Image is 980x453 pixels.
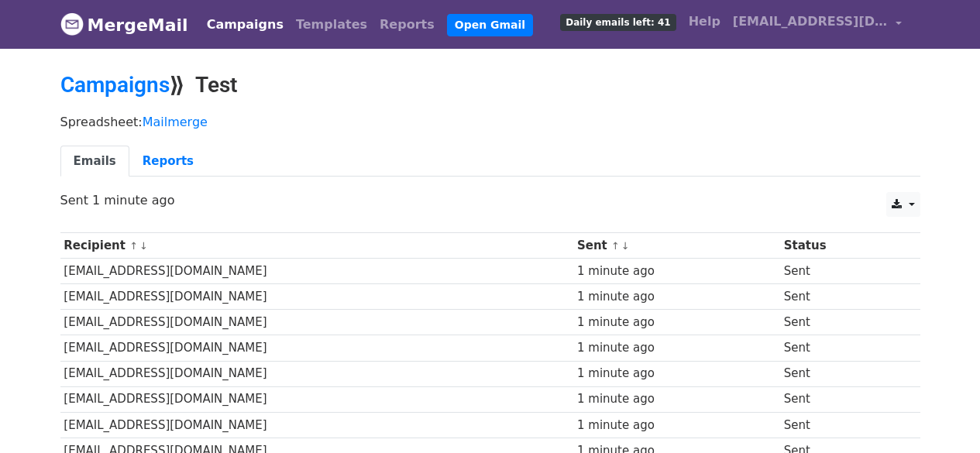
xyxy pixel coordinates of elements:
a: Campaigns [60,72,170,98]
div: 1 minute ago [577,288,776,306]
a: MergeMail [60,9,188,41]
td: Sent [780,335,902,361]
td: Sent [780,361,902,386]
div: 1 minute ago [577,365,776,383]
td: Sent [780,284,902,310]
a: Reports [373,9,441,40]
div: 1 minute ago [577,314,776,331]
a: ↓ [621,240,630,252]
td: [EMAIL_ADDRESS][DOMAIN_NAME] [60,259,574,284]
a: [EMAIL_ADDRESS][DOMAIN_NAME] [727,6,908,43]
th: Sent [573,233,780,259]
a: Campaigns [201,9,290,40]
td: [EMAIL_ADDRESS][DOMAIN_NAME] [60,335,574,361]
span: Daily emails left: 41 [560,14,676,31]
img: MergeMail logo [60,12,84,36]
td: Sent [780,386,902,412]
th: Recipient [60,233,574,259]
td: Sent [780,412,902,438]
p: Sent 1 minute ago [60,192,920,208]
div: 1 minute ago [577,417,776,434]
div: 1 minute ago [577,390,776,408]
td: [EMAIL_ADDRESS][DOMAIN_NAME] [60,386,574,412]
td: [EMAIL_ADDRESS][DOMAIN_NAME] [60,310,574,335]
div: 1 minute ago [577,339,776,357]
a: Emails [60,146,129,177]
a: Reports [129,146,207,177]
a: Templates [290,9,373,40]
a: Daily emails left: 41 [554,6,682,37]
th: Status [780,233,902,259]
a: Mailmerge [143,115,208,129]
td: [EMAIL_ADDRESS][DOMAIN_NAME] [60,284,574,310]
td: Sent [780,310,902,335]
h2: ⟫ Test [60,72,920,98]
td: Sent [780,259,902,284]
td: [EMAIL_ADDRESS][DOMAIN_NAME] [60,412,574,438]
span: [EMAIL_ADDRESS][DOMAIN_NAME] [733,12,888,31]
a: Open Gmail [447,14,533,36]
div: 1 minute ago [577,263,776,280]
a: ↑ [129,240,138,252]
a: Help [683,6,727,37]
p: Spreadsheet: [60,114,920,130]
a: ↓ [139,240,148,252]
td: [EMAIL_ADDRESS][DOMAIN_NAME] [60,361,574,386]
a: ↑ [611,240,620,252]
